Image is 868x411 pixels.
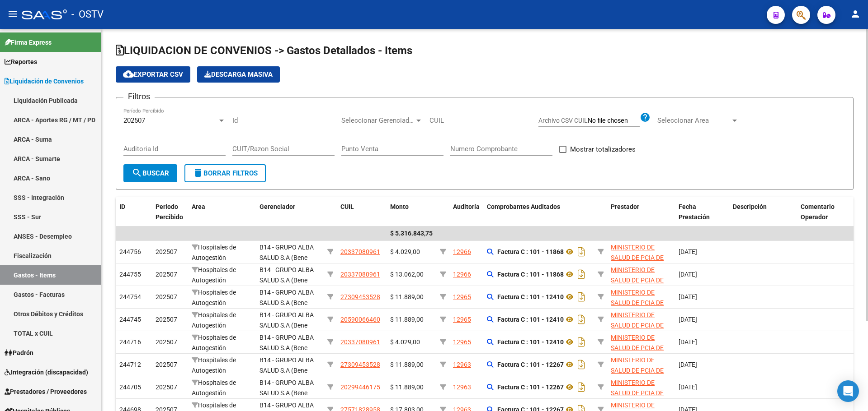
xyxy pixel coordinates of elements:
span: MINISTERIO DE SALUD DE PCIA DE BSAS [611,356,664,384]
span: 202507 [156,271,177,278]
span: Integración (discapacidad) [5,367,88,377]
span: 244716 [119,338,141,346]
span: 20590066460 [340,316,380,323]
span: Hospitales de Autogestión [192,289,236,306]
span: 20337080961 [340,338,380,346]
span: 202507 [156,338,177,346]
span: B14 - GRUPO ALBA SALUD S.A (Bene Salud) [259,356,314,384]
span: 20337080961 [340,248,380,255]
div: (30626983398) [611,242,671,261]
span: $ 11.889,00 [390,316,424,323]
div: 12966 [453,269,471,280]
button: Buscar [123,164,177,182]
span: Reportes [5,57,37,67]
i: Descargar documento [576,290,587,304]
span: MINISTERIO DE SALUD DE PCIA DE BSAS [611,266,664,294]
span: 244754 [119,293,141,300]
span: Seleccionar Area [657,116,731,125]
span: Gerenciador [259,203,295,210]
span: MINISTERIO DE SALUD DE PCIA DE BSAS [611,289,664,317]
h3: Filtros [123,90,155,103]
span: Hospitales de Autogestión [192,266,236,284]
span: 244745 [119,316,141,323]
div: 12963 [453,382,471,393]
span: Descripción [733,203,767,210]
span: Hospitales de Autogestión [192,244,236,261]
datatable-header-cell: Comentario Operador [797,197,865,227]
i: Descargar documento [576,335,587,349]
span: B14 - GRUPO ALBA SALUD S.A (Bene Salud) [259,266,314,294]
datatable-header-cell: Area [188,197,256,227]
span: [DATE] [679,316,697,323]
strong: Factura C : 101 - 12267 [497,361,564,368]
span: MINISTERIO DE SALUD DE PCIA DE BSAS [611,244,664,272]
div: (30626983398) [611,378,671,397]
span: Liquidación de Convenios [5,76,84,86]
button: Exportar CSV [116,66,190,83]
span: Padrón [5,348,33,358]
span: Comprobantes Auditados [487,203,560,210]
span: Exportar CSV [123,70,183,79]
span: 244705 [119,383,141,391]
span: MINISTERIO DE SALUD DE PCIA DE BSAS [611,334,664,362]
span: Hospitales de Autogestión [192,311,236,329]
span: $ 11.889,00 [390,383,424,391]
div: 12966 [453,247,471,257]
span: - OSTV [71,5,104,24]
i: Descargar documento [576,312,587,327]
span: Descarga Masiva [204,70,273,79]
span: 20337080961 [340,271,380,278]
span: Comentario Operador [801,203,835,221]
mat-icon: menu [7,9,18,19]
div: (30626983398) [611,265,671,284]
i: Descargar documento [576,267,587,282]
div: 12963 [453,360,471,370]
strong: Factura C : 101 - 12267 [497,383,564,391]
div: 12965 [453,337,471,347]
span: B14 - GRUPO ALBA SALUD S.A (Bene Salud) [259,379,314,407]
strong: Factura C : 101 - 12410 [497,316,564,323]
span: $ 4.029,00 [390,338,420,346]
span: MINISTERIO DE SALUD DE PCIA DE BSAS [611,311,664,339]
span: Hospitales de Autogestión [192,356,236,374]
span: B14 - GRUPO ALBA SALUD S.A (Bene Salud) [259,311,314,339]
strong: Factura C : 101 - 12410 [497,338,564,346]
span: Archivo CSV CUIL [538,117,588,124]
button: Descarga Masiva [197,66,280,83]
span: CUIL [340,203,354,210]
mat-icon: help [640,112,651,123]
datatable-header-cell: ID [116,197,152,227]
span: ID [119,203,125,210]
datatable-header-cell: Gerenciador [256,197,324,227]
datatable-header-cell: Fecha Prestación [675,197,729,227]
span: Hospitales de Autogestión [192,334,236,351]
span: [DATE] [679,383,697,391]
div: (30626983398) [611,355,671,374]
span: 202507 [156,361,177,368]
span: $ 11.889,00 [390,293,424,300]
datatable-header-cell: Auditoría [449,197,483,227]
span: $ 4.029,00 [390,248,420,255]
span: 202507 [123,116,145,125]
span: [DATE] [679,361,697,368]
button: Borrar Filtros [184,164,266,182]
span: Seleccionar Gerenciador [341,116,415,125]
span: 202507 [156,293,177,300]
strong: Factura C : 101 - 11868 [497,248,564,255]
span: Hospitales de Autogestión [192,379,236,397]
mat-icon: delete [193,167,203,178]
span: B14 - GRUPO ALBA SALUD S.A (Bene Salud) [259,244,314,272]
span: 20299446175 [340,383,380,391]
mat-icon: cloud_download [123,69,134,79]
span: Monto [390,203,409,210]
span: Borrar Filtros [193,169,258,177]
span: 27309453528 [340,361,380,368]
span: B14 - GRUPO ALBA SALUD S.A (Bene Salud) [259,289,314,317]
app-download-masive: Descarga masiva de comprobantes (adjuntos) [197,66,280,83]
div: (30626983398) [611,310,671,329]
datatable-header-cell: Descripción [729,197,797,227]
div: 12965 [453,292,471,302]
mat-icon: search [132,167,142,178]
span: Buscar [132,169,169,177]
datatable-header-cell: Prestador [607,197,675,227]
